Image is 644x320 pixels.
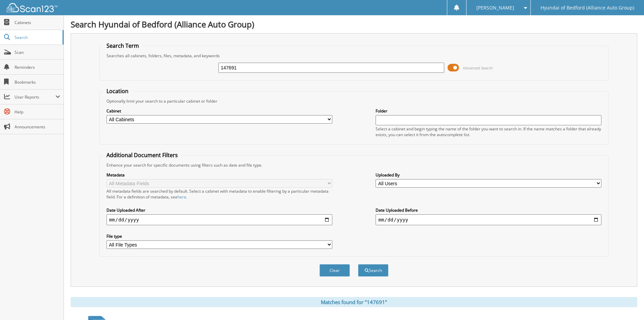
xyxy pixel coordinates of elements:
div: Enhance your search for specific documents using filters such as date and file type. [103,162,605,168]
span: Bookmarks [15,79,60,85]
span: Reminders [15,64,60,70]
span: Advanced Search [463,65,493,70]
div: All metadata fields are searched by default. Select a cabinet with metadata to enable filtering b... [106,188,332,200]
span: Cabinets [15,20,60,25]
label: File type [106,233,332,239]
label: Date Uploaded Before [376,207,601,213]
legend: Location [103,87,132,95]
span: User Reports [15,94,55,100]
div: Searches all cabinets, folders, files, metadata, and keywords [103,53,605,59]
label: Folder [376,108,601,114]
label: Metadata [106,172,332,178]
div: Select a cabinet and begin typing the name of the folder you want to search in. If the name match... [376,126,601,137]
img: scan123-logo-white.svg [7,3,57,12]
span: Scan [15,49,60,55]
div: Optionally limit your search to a particular cabinet or folder [103,98,605,104]
label: Date Uploaded After [106,207,332,213]
button: Clear [319,264,350,277]
span: [PERSON_NAME] [476,6,514,10]
legend: Additional Document Filters [103,151,181,159]
input: end [376,214,601,225]
div: Matches found for "147691" [71,297,637,307]
input: start [106,214,332,225]
span: Announcements [15,124,60,130]
span: Search [15,35,59,40]
span: Hyundai of Bedford (Alliance Auto Group) [541,6,634,10]
legend: Search Term [103,42,142,49]
a: here [177,194,186,200]
button: Search [358,264,388,277]
label: Cabinet [106,108,332,114]
label: Uploaded By [376,172,601,178]
h1: Search Hyundai of Bedford (Alliance Auto Group) [71,19,637,30]
span: Help [15,109,60,115]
